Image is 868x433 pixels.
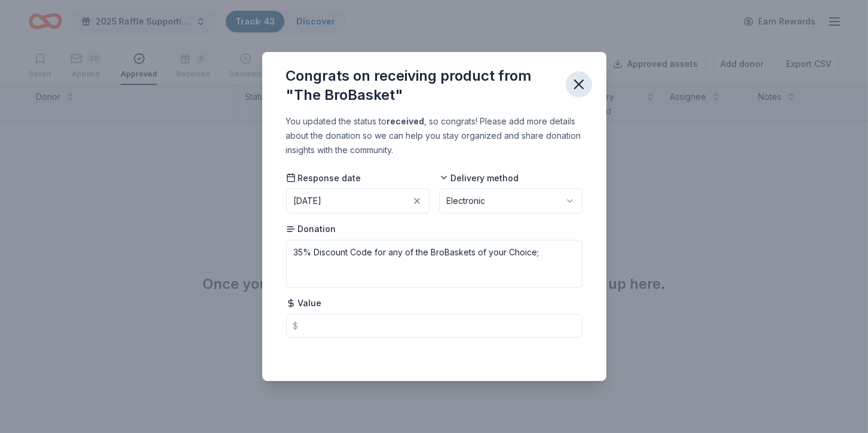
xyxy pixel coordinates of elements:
div: [DATE] [294,194,322,208]
span: Delivery method [439,172,519,184]
span: Donation [286,223,336,235]
span: Response date [286,172,361,184]
button: [DATE] [286,188,430,214]
span: Value [286,297,322,309]
div: Congrats on receiving product from "The BroBasket" [286,66,556,105]
div: You updated the status to , so congrats! Please add more details about the donation so we can hel... [286,114,582,157]
textarea: 35% Discount Code for any of the BroBaskets of your Choice; [286,240,582,288]
b: received [387,116,425,126]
